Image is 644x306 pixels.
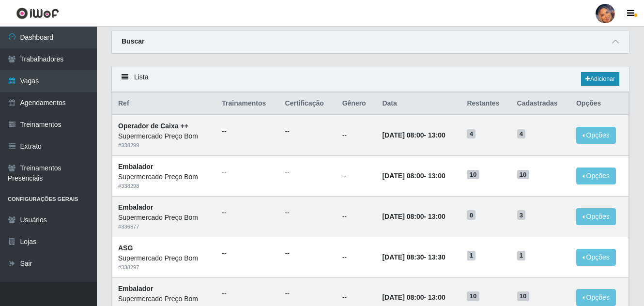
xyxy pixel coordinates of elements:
[216,92,279,115] th: Trainamentos
[382,172,424,180] time: [DATE] 08:00
[285,167,331,177] ul: --
[118,244,133,252] strong: ASG
[118,213,210,223] div: Supermercado Preço Bom
[337,92,377,115] th: Gênero
[222,126,273,137] ul: --
[382,172,445,180] strong: -
[118,172,210,182] div: Supermercado Preço Bom
[382,253,445,261] strong: -
[517,291,529,301] span: 10
[222,208,273,218] ul: --
[428,293,445,301] time: 13:00
[118,141,210,150] div: # 338299
[581,72,619,86] a: Adicionar
[118,163,153,170] strong: Embalador
[118,131,210,141] div: Supermercado Preço Bom
[517,251,526,260] span: 1
[576,289,616,306] button: Opções
[517,210,526,220] span: 3
[222,248,273,259] ul: --
[576,208,616,225] button: Opções
[112,92,216,115] th: Ref
[511,92,570,115] th: Cadastradas
[118,223,210,231] div: # 336877
[118,285,153,292] strong: Embalador
[118,122,188,130] strong: Operador de Caixa ++
[118,294,210,304] div: Supermercado Preço Bom
[467,210,475,220] span: 0
[337,115,377,155] td: --
[337,156,377,197] td: --
[576,127,616,144] button: Opções
[428,213,445,220] time: 13:00
[517,170,529,180] span: 10
[382,293,424,301] time: [DATE] 08:00
[118,253,210,263] div: Supermercado Preço Bom
[122,37,144,45] strong: Buscar
[517,129,526,139] span: 4
[467,251,475,260] span: 1
[222,167,273,177] ul: --
[382,213,424,220] time: [DATE] 08:00
[112,66,629,92] div: Lista
[467,129,475,139] span: 4
[337,237,377,277] td: --
[118,203,153,211] strong: Embalador
[16,7,59,19] img: CoreUI Logo
[285,248,331,259] ul: --
[285,289,331,299] ul: --
[382,213,445,220] strong: -
[285,126,331,137] ul: --
[382,253,424,261] time: [DATE] 08:30
[118,263,210,272] div: # 338297
[222,289,273,299] ul: --
[376,92,461,115] th: Data
[576,168,616,184] button: Opções
[576,249,616,266] button: Opções
[467,291,479,301] span: 10
[461,92,511,115] th: Restantes
[570,92,629,115] th: Opções
[382,293,445,301] strong: -
[382,131,445,139] strong: -
[428,172,445,180] time: 13:00
[467,170,479,180] span: 10
[382,131,424,139] time: [DATE] 08:00
[118,182,210,190] div: # 338298
[428,253,445,261] time: 13:30
[279,92,337,115] th: Certificação
[428,131,445,139] time: 13:00
[337,196,377,237] td: --
[285,208,331,218] ul: --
